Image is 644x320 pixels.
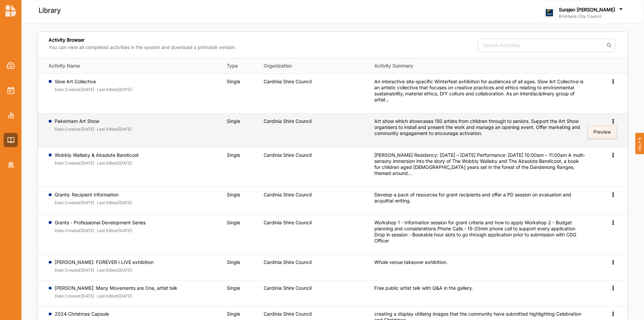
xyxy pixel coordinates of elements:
div: Workshop 1 - Information session for grant criteria and how to apply Workshop 2 - Budget planning... [374,220,586,244]
span: Single [227,152,240,158]
th: Organization [259,58,370,74]
label: Brimbank City Council [559,14,624,19]
label: Cardinia Shire Council [264,259,312,265]
label: Cardinia Shire Council [264,285,312,291]
font: [DATE] [119,200,132,205]
img: logo [5,5,16,17]
label: Date Created: [55,161,81,166]
div: Develop a pack of resources for grant recipients and offer a PD session on evaluation and acquitt... [374,192,586,204]
label: Grants: Recipient Information [55,192,132,198]
span: Single [227,192,240,197]
font: [DATE] [119,161,132,166]
a: Library [4,133,18,147]
label: Cardinia Shire Council [264,118,312,124]
div: Art show which showcases 150 artists from children through to seniors. Support the Art Show organ... [374,118,586,136]
font: [DATE] [81,228,94,233]
img: Reports [7,112,14,118]
div: Whole venue takeover exhibition. [374,259,586,265]
font: [DATE] [119,268,132,273]
label: Wobbly Wallaby & Absolute Bandicoot [55,152,139,158]
div: Activity Browser [49,37,236,52]
label: [PERSON_NAME]: Many Movements are One, artist talk [55,285,177,291]
img: Activities [7,87,14,94]
div: [PERSON_NAME] Residency: [DATE] – [DATE] Performance: [DATE] 10:00am – 11:00am A multi-sensory im... [374,152,586,176]
span: Single [227,79,240,84]
font: [DATE] [81,293,94,299]
label: [PERSON_NAME]: FOREVER I LIVE exhibition [55,259,154,265]
span: Preview [593,129,611,135]
label: Grants - Professional Development Series [55,220,146,226]
font: [DATE] [119,87,132,92]
label: Last Edited: [97,161,119,166]
font: [DATE] [81,87,94,92]
font: [DATE] [119,127,132,132]
label: Slow Art Collective [55,79,132,85]
label: Date Created: [55,127,81,132]
label: Last Edited: [97,268,119,273]
label: Last Edited: [97,87,119,92]
th: Activity Summary [370,58,591,74]
span: Single [227,285,240,291]
label: Cardinia Shire Council [264,220,312,226]
input: Search Activities [478,39,615,52]
label: 2024 Christmas Capsule [55,311,132,317]
img: Dashboard [7,62,15,69]
div: Activity Name [49,63,217,69]
font: [DATE] [81,268,94,273]
a: Organisation [4,158,18,172]
font: [DATE] [119,228,132,233]
font: [DATE] [81,127,94,132]
label: Cardinia Shire Council [264,311,312,317]
label: Last Edited: [97,228,119,233]
span: Single [227,259,240,265]
label: Date Created: [55,228,81,233]
th: Type [222,58,259,74]
label: Cardinia Shire Council [264,192,312,198]
label: Last Edited: [97,200,119,205]
img: logo [544,8,554,18]
a: Dashboard [4,58,18,73]
font: [DATE] [81,161,94,166]
a: Activities [4,83,18,97]
div: An interactive site-specific Winterfest exhibition for audiences of all ages. Slow Art Collective... [374,79,586,103]
label: Cardinia Shire Council [264,79,312,85]
img: Organisation [7,162,14,168]
span: Single [227,311,240,317]
label: Pakenham Art Show [55,118,132,124]
label: Library [39,5,61,16]
div: Free public artist talk with Q&A in the gallery. [374,285,586,291]
label: Date Created: [55,293,81,299]
span: Single [227,118,240,124]
font: [DATE] [81,200,94,205]
label: Date Created: [55,200,81,205]
label: Surajen [PERSON_NAME] [559,7,615,13]
font: [DATE] [119,293,132,299]
img: Library [7,137,14,143]
span: Single [227,220,240,225]
label: Last Edited: [97,293,119,299]
label: Date Created: [55,87,81,92]
label: Last Edited: [97,127,119,132]
label: You can view all completed activities in the system and download a printable version. [49,44,236,50]
label: Cardinia Shire Council [264,152,312,158]
a: Reports [4,108,18,122]
label: Date Created: [55,268,81,273]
